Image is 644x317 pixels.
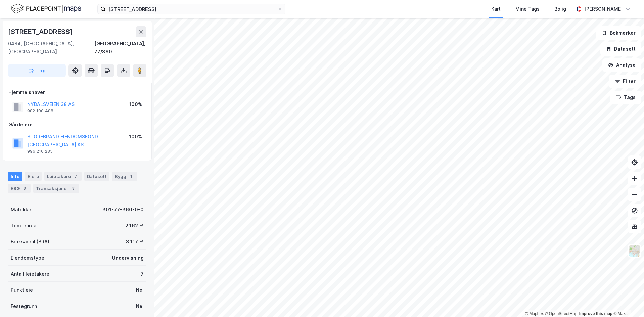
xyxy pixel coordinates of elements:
div: Hjemmelshaver [8,88,146,96]
div: 3 [21,185,28,192]
div: 3 117 ㎡ [126,238,144,246]
div: 100% [129,100,142,108]
div: 996 210 235 [27,149,53,154]
div: Nei [136,286,144,294]
div: 7 [141,270,144,278]
div: Tomteareal [11,222,38,230]
div: Nei [136,302,144,310]
div: Undervisning [112,254,144,262]
div: Transaksjoner [33,184,79,193]
iframe: Chat Widget [610,285,644,317]
div: Eiere [25,172,42,181]
div: 2 162 ㎡ [125,222,144,230]
div: Info [8,172,22,181]
div: 1 [128,173,134,180]
div: Eiendomstype [11,254,44,262]
div: 8 [70,185,77,192]
a: Improve this map [579,311,612,316]
div: Bruksareal (BRA) [11,238,49,246]
div: 0484, [GEOGRAPHIC_DATA], [GEOGRAPHIC_DATA] [8,40,94,56]
input: Søk på adresse, matrikkel, gårdeiere, leietakere eller personer [106,4,277,14]
button: Tag [8,64,66,77]
div: Mine Tags [515,5,540,13]
div: 301-77-360-0-0 [102,206,144,214]
a: Mapbox [525,311,544,316]
img: Z [628,244,641,257]
div: Kart [491,5,501,13]
div: Gårdeiere [8,121,146,129]
button: Analyse [602,58,641,72]
div: Bygg [112,172,137,181]
button: Filter [609,75,641,88]
div: Antall leietakere [11,270,49,278]
div: Festegrunn [11,302,37,310]
div: [GEOGRAPHIC_DATA], 77/360 [94,40,146,56]
a: OpenStreetMap [545,311,578,316]
div: 7 [72,173,79,180]
button: Datasett [600,42,641,56]
div: [PERSON_NAME] [584,5,623,13]
div: Leietakere [44,172,82,181]
button: Bokmerker [596,26,641,40]
div: Bolig [554,5,566,13]
div: [STREET_ADDRESS] [8,26,74,37]
button: Tags [610,91,641,104]
img: logo.f888ab2527a4732fd821a326f86c7f29.svg [11,3,81,15]
div: ESG [8,184,31,193]
div: Datasett [84,172,109,181]
div: Matrikkel [11,206,33,214]
div: 100% [129,133,142,141]
div: 982 100 488 [27,108,53,114]
div: Punktleie [11,286,33,294]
